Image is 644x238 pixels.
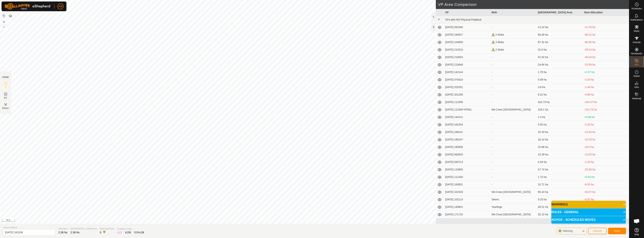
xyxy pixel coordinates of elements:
td: -6.97 ha [583,196,629,203]
td: -3.33 ha [583,76,629,84]
img: Gallagher Logo [4,3,51,10]
span: Available Points [117,227,144,231]
div: TOTAL [134,231,144,234]
td: [DATE] 201051 [444,84,490,91]
td: [DATE] 180141 [444,128,490,136]
button: – [2,25,6,29]
p-accordion-header: ADVICE - SCHEDULED MOVES [551,216,626,224]
td: [DATE] 194527 [444,31,490,39]
div: - [492,138,535,142]
td: [DATE] 180908 [444,143,490,151]
img: VP [3,102,8,107]
p-accordion-header: RULES - GENERAL [551,208,626,216]
td: [DATE] 210233 [444,46,490,54]
div: - [492,63,535,67]
button: Map Layers [8,14,13,18]
div: - [492,55,535,59]
td: 322.73 ha [536,98,583,106]
button: Cancel [588,228,607,234]
td: [DATE] 163831 [444,181,490,188]
span: 2.36 ha [58,231,67,234]
td: -22.58 ha [583,61,629,69]
td: 9.33 ha [536,196,583,203]
td: 318.1 ha [536,106,583,113]
span: Save [614,229,620,232]
span: Animals [633,41,641,43]
td: [DATE] 110855 [444,166,490,173]
td: -1.44 ha [583,84,629,91]
td: +0.96 ha [583,113,629,121]
span: VPs [634,64,639,66]
td: 20.15 ha [536,211,583,218]
td: -13.03 ha [583,151,629,158]
td: -12.93 ha [583,128,629,136]
td: [DATE] 112456 [444,98,490,106]
td: -84.95 ha [583,39,629,46]
h2: VP Area Comparison [438,2,629,7]
td: 1.79 ha [536,69,583,76]
td: 3.8 ha [536,84,583,91]
span: IZ [5,86,7,89]
span: Notifications [631,19,643,21]
span: 23 [119,231,122,234]
td: 22.86 ha [536,143,583,151]
a: Contact Us [318,219,329,222]
span: Virtual Paddock [3,226,55,229]
div: EZ [125,231,131,234]
div: 2 Mobs [492,48,535,52]
th: New Allocation [583,9,629,16]
span: Infra [634,86,639,88]
th: VP [444,9,490,16]
span: Total Area [58,227,68,230]
td: [DATE] 162254 [444,121,490,128]
span: Heatmap [632,97,641,100]
td: -20.5 ha [583,143,629,151]
div: - [492,130,535,134]
td: 14.14 ha [536,24,583,31]
div: - [492,100,535,104]
td: 1.4 ha [536,113,583,121]
td: 65.43 ha [536,188,583,196]
a: Help [629,227,644,237]
td: -2.18 ha [583,158,629,166]
td: 15.39 ha [536,151,583,158]
td: 68.48 ha [536,31,583,39]
div: - [492,93,535,97]
td: [DATE] 093713 [444,158,490,166]
div: IZ [117,231,122,234]
div: 3 Mobs [492,40,535,44]
span: Cancel [593,229,602,232]
td: 4.54 ha [536,158,583,166]
div: MA Cows [GEOGRAPHIC_DATA] [492,190,535,194]
td: -29.24 ha [583,46,629,54]
a: Privacy Policy [300,219,314,222]
td: [DATE] 111340 [444,173,490,181]
div: MA Cows [GEOGRAPHIC_DATA] [492,108,535,112]
span: Watering Points [100,227,114,230]
div: Open chat [631,216,642,227]
td: 10.71 ha [536,181,583,188]
div: Yearlings [492,205,535,209]
td: -66.12 ha [583,31,629,39]
div: - [492,145,535,149]
div: - [492,183,535,187]
td: -63.07 ha [583,188,629,196]
td: 5.69 ha [536,76,583,84]
div: - [492,168,535,172]
td: -320.37 ha [583,98,629,106]
div: - [492,25,535,29]
span: RB [59,4,62,8]
td: [DATE] 102114 [444,196,490,203]
td: [DATE] 112456-VP001 [444,106,490,113]
div: - [492,160,535,164]
span: ADVICE - SCHEDULED MOVES [551,218,596,221]
div: - [492,175,535,179]
td: -5.86 ha [583,91,629,98]
td: -315.74 ha [583,106,629,113]
div: Steers [492,198,535,201]
td: [DATE] 210648 [444,61,490,69]
td: -15.78 ha [583,136,629,143]
span: [GEOGRAPHIC_DATA] Area [71,227,97,230]
td: 87.31 ha [536,39,583,46]
td: [DATE] 144141 [444,113,490,121]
